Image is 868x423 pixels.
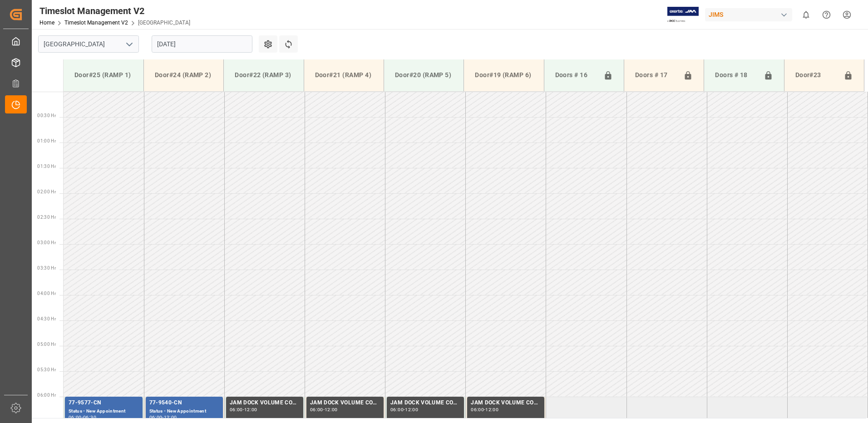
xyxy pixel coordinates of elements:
[471,67,536,84] div: Door#19 (RAMP 6)
[37,291,56,296] span: 04:00 Hr
[37,342,56,347] span: 05:00 Hr
[71,67,136,84] div: Door#25 (RAMP 1)
[37,316,56,321] span: 04:30 Hr
[162,415,163,419] div: -
[231,67,296,84] div: Door#22 (RAMP 3)
[37,164,56,169] span: 01:30 Hr
[243,408,244,412] div: -
[37,240,56,245] span: 03:00 Hr
[37,113,56,118] span: 00:30 Hr
[149,408,219,415] div: Status - New Appointment
[122,37,136,51] button: open menu
[38,35,139,53] input: Type to search/select
[471,408,484,412] div: 06:00
[705,8,792,21] div: JIMS
[792,67,840,84] div: Door#23
[631,67,680,84] div: Doors # 17
[82,415,83,419] div: -
[310,398,380,408] div: JAM DOCK VOLUME CONTROL
[816,5,837,25] button: Help Center
[391,67,456,84] div: Door#20 (RAMP 5)
[485,408,498,412] div: 12:00
[39,20,54,26] a: Home
[69,415,82,419] div: 06:00
[69,398,139,408] div: 77-9577-CN
[552,67,600,84] div: Doors # 16
[83,415,96,419] div: 06:30
[244,408,257,412] div: 12:00
[484,408,485,412] div: -
[152,35,252,53] input: DD.MM.YYYY
[390,408,404,412] div: 06:00
[230,408,243,412] div: 06:00
[323,408,325,412] div: -
[37,266,56,271] span: 03:30 Hr
[471,398,541,408] div: JAM DOCK VOLUME CONTROL
[149,398,219,408] div: 77-9540-CN
[64,20,128,26] a: Timeslot Management V2
[37,367,56,372] span: 05:30 Hr
[230,398,300,408] div: JAM DOCK VOLUME CONTROL
[667,7,699,23] img: Exertis%20JAM%20-%20Email%20Logo.jpg_1722504956.jpg
[69,408,139,415] div: Status - New Appointment
[37,138,56,143] span: 01:00 Hr
[37,189,56,194] span: 02:00 Hr
[164,415,177,419] div: 12:00
[310,408,323,412] div: 06:00
[405,408,418,412] div: 12:00
[404,408,405,412] div: -
[39,4,190,18] div: Timeslot Management V2
[37,215,56,220] span: 02:30 Hr
[37,393,56,398] span: 06:00 Hr
[149,415,163,419] div: 06:00
[796,5,816,25] button: show 0 new notifications
[390,398,460,408] div: JAM DOCK VOLUME CONTROL
[311,67,376,84] div: Door#21 (RAMP 4)
[705,6,796,23] button: JIMS
[711,67,759,84] div: Doors # 18
[325,408,338,412] div: 12:00
[151,67,216,84] div: Door#24 (RAMP 2)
